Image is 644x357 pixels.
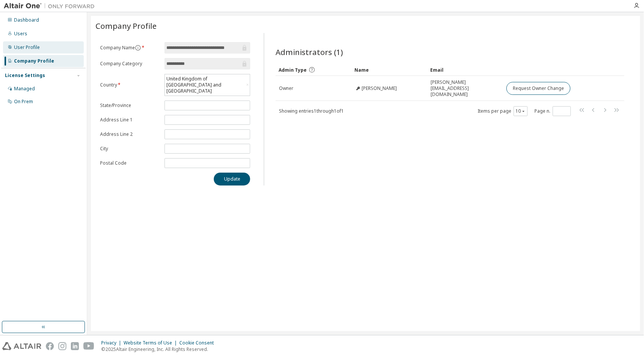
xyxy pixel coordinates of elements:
button: information [135,45,141,51]
div: Website Terms of Use [124,340,179,346]
label: State/Province [100,102,160,109]
label: Postal Code [100,160,160,166]
span: [PERSON_NAME] [362,85,397,91]
button: Update [214,173,250,186]
span: Owner [279,85,293,91]
span: Items per page [478,106,528,116]
span: Company Profile [96,20,157,31]
img: Altair One [4,2,99,10]
button: Request Owner Change [506,82,570,95]
span: Administrators (1) [276,47,343,57]
span: Admin Type [279,67,307,73]
span: Showing entries 1 through 1 of 1 [279,108,344,114]
div: Cookie Consent [179,340,218,346]
div: Dashboard [14,17,39,23]
img: altair_logo.svg [2,342,41,350]
img: linkedin.svg [71,342,79,350]
div: Users [14,31,27,37]
span: [PERSON_NAME][EMAIL_ADDRESS][DOMAIN_NAME] [431,79,500,98]
div: Privacy [101,340,124,346]
label: Company Category [100,61,160,67]
div: Company Profile [14,58,54,64]
label: Company Name [100,45,160,51]
label: City [100,146,160,152]
span: Page n. [534,106,571,116]
img: instagram.svg [58,342,66,350]
img: youtube.svg [83,342,94,350]
div: User Profile [14,44,40,50]
label: Country [100,82,160,88]
div: United Kingdom of [GEOGRAPHIC_DATA] and [GEOGRAPHIC_DATA] [165,74,250,96]
div: Managed [14,86,35,92]
p: © 2025 Altair Engineering, Inc. All Rights Reserved. [101,346,218,352]
div: On Prem [14,99,33,105]
div: Name [354,64,424,76]
label: Address Line 1 [100,117,160,123]
img: facebook.svg [46,342,54,350]
div: United Kingdom of [GEOGRAPHIC_DATA] and [GEOGRAPHIC_DATA] [165,75,244,95]
label: Address Line 2 [100,131,160,137]
div: Email [430,64,500,76]
div: License Settings [5,72,45,79]
button: 10 [516,108,526,114]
